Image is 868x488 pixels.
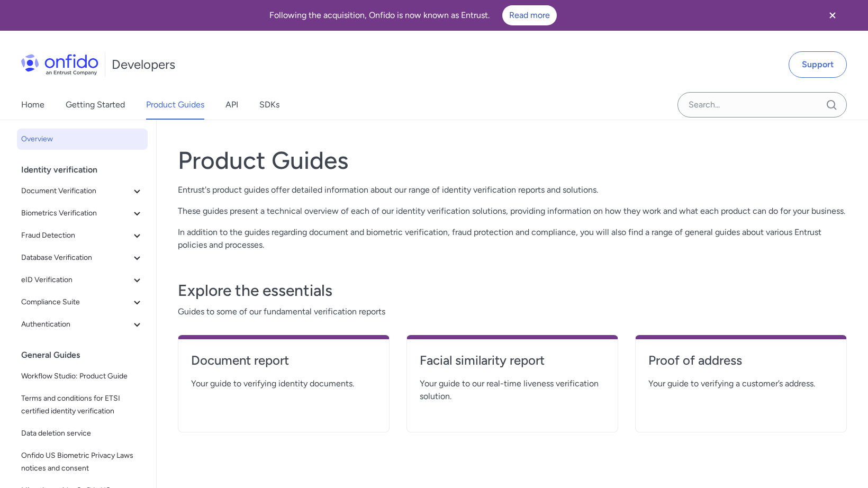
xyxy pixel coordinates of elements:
[17,180,148,202] button: Document Verification
[17,366,148,387] a: Workflow Studio: Product Guide
[17,445,148,479] a: Onfido US Biometric Privacy Laws notices and consent
[21,296,131,309] span: Compliance Suite
[21,133,143,146] span: Overview
[178,280,847,301] h3: Explore the essentials
[21,90,44,120] a: Home
[17,388,148,422] a: Terms and conditions for ETSI certified identity verification
[259,90,279,120] a: SDKs
[13,5,813,25] div: Following the acquisition, Onfido is now known as Entrust.
[420,377,605,403] span: Your guide to our real-time liveness verification solution.
[648,352,834,377] a: Proof of address
[178,184,847,196] p: Entrust's product guides offer detailed information about our range of identity verification repo...
[21,251,131,264] span: Database Verification
[21,392,143,418] span: Terms and conditions for ETSI certified identity verification
[17,269,148,291] button: eID Verification
[191,377,376,390] span: Your guide to verifying identity documents.
[17,225,148,246] button: Fraud Detection
[178,226,847,251] p: In addition to the guides regarding document and biometric verification, fraud protection and com...
[813,2,852,29] button: Close banner
[21,449,143,475] span: Onfido US Biometric Privacy Laws notices and consent
[17,247,148,268] button: Database Verification
[112,56,175,73] h1: Developers
[17,314,148,335] button: Authentication
[21,427,143,440] span: Data deletion service
[17,423,148,444] a: Data deletion service
[17,292,148,313] button: Compliance Suite
[826,9,839,22] svg: Close banner
[21,345,152,366] div: General Guides
[21,370,143,383] span: Workflow Studio: Product Guide
[178,146,847,175] h1: Product Guides
[420,352,605,377] a: Facial similarity report
[648,377,834,390] span: Your guide to verifying a customer’s address.
[178,305,847,318] span: Guides to some of our fundamental verification reports
[17,129,148,150] a: Overview
[21,159,152,180] div: Identity verification
[21,54,98,75] img: Onfido Logo
[191,352,376,369] h4: Document report
[17,203,148,224] button: Biometrics Verification
[21,207,131,220] span: Biometrics Verification
[66,90,125,120] a: Getting Started
[21,318,131,331] span: Authentication
[225,90,238,120] a: API
[21,229,131,242] span: Fraud Detection
[789,51,847,78] a: Support
[420,352,605,369] h4: Facial similarity report
[178,205,847,218] p: These guides present a technical overview of each of our identity verification solutions, providi...
[146,90,204,120] a: Product Guides
[21,274,131,286] span: eID Verification
[677,92,847,118] input: Onfido search input field
[648,352,834,369] h4: Proof of address
[502,5,557,25] a: Read more
[21,185,131,197] span: Document Verification
[191,352,376,377] a: Document report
